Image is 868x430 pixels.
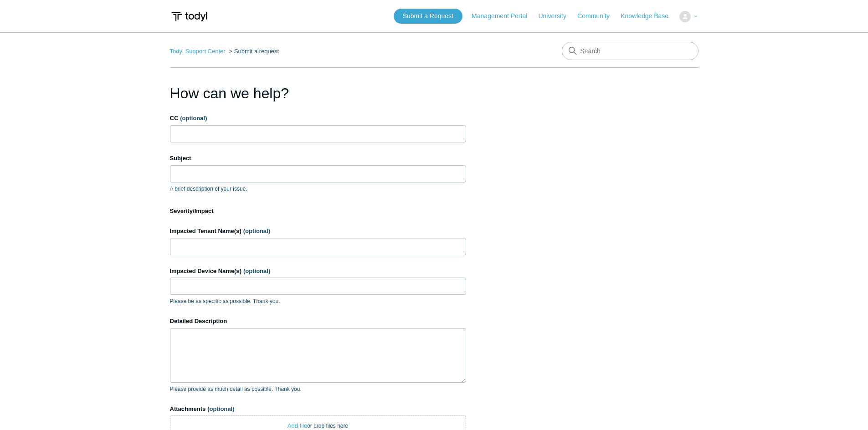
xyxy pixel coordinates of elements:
label: Detailed Description [170,317,466,326]
p: Please provide as much detail as possible. Thank you. [170,385,466,393]
span: (optional) [243,268,270,274]
p: Please be as specific as possible. Thank you. [170,297,466,305]
label: Impacted Device Name(s) [170,267,466,276]
li: Submit a request [227,48,279,55]
span: (optional) [180,115,207,121]
label: Severity/Impact [170,207,466,216]
a: University [538,11,575,21]
a: Management Portal [472,11,536,21]
input: Search [562,42,699,60]
label: Attachments [170,405,466,414]
a: Community [577,11,619,21]
span: (optional) [207,405,234,412]
a: Knowledge Base [621,11,678,21]
label: CC [170,114,466,123]
span: (optional) [243,228,270,234]
a: Todyl Support Center [170,48,226,55]
label: Impacted Tenant Name(s) [170,227,466,236]
li: Todyl Support Center [170,48,227,55]
h1: How can we help? [170,82,466,104]
p: A brief description of your issue. [170,185,466,193]
img: Todyl Support Center Help Center home page [170,8,209,25]
label: Subject [170,154,466,163]
a: Submit a Request [394,9,462,24]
